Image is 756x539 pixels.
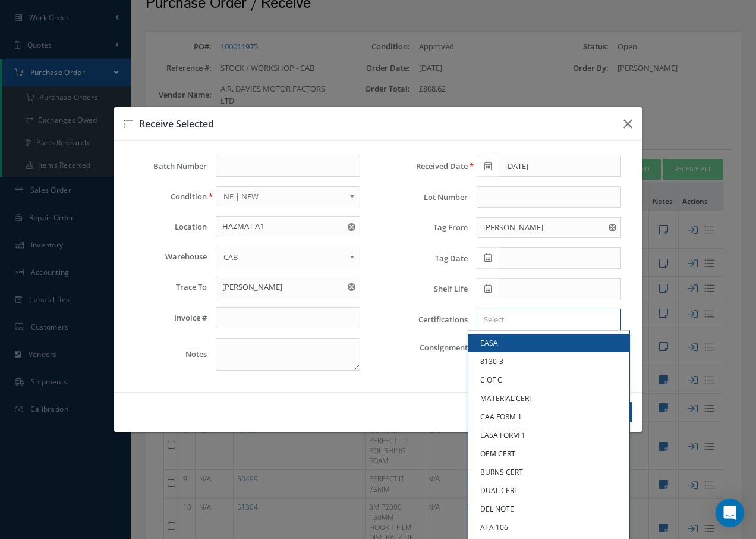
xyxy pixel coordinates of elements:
[348,223,355,231] svg: Reset
[216,277,360,298] input: Trace To
[387,315,468,324] label: Certifications
[126,314,207,322] label: Invoice #
[387,193,468,202] label: Lot Number
[468,334,629,352] a: EASA
[348,283,355,291] svg: Reset
[468,352,629,371] a: 8130-3
[387,343,468,352] label: Consignment
[468,481,629,500] a: DUAL CERT
[223,189,345,203] span: NE | NEW
[387,254,468,263] label: Tag Date
[477,217,621,239] input: Tag From
[223,250,345,264] span: CAB
[387,284,468,293] label: Shelf Life
[345,216,360,237] button: Reset
[126,350,207,359] label: Notes
[468,518,629,537] a: ATA 106
[606,217,621,239] button: Reset
[468,426,629,444] a: EASA FORM 1
[126,192,207,201] label: Condition
[478,314,614,326] input: Search for option
[126,283,207,292] label: Trace To
[387,223,468,232] label: Tag From
[468,444,629,463] a: OEM CERT
[216,216,360,237] input: Location
[387,162,468,171] label: Received Date
[139,117,214,130] span: Receive Selected
[468,371,629,389] a: C OF C
[609,224,616,231] svg: Reset
[345,277,360,298] button: Reset
[468,463,629,481] a: BURNS CERT
[126,162,207,171] label: Batch Number
[468,389,629,408] a: MATERIAL CERT
[126,252,207,261] label: Warehouse
[468,408,629,426] a: CAA FORM 1
[126,223,207,231] label: Location
[716,499,744,527] div: Open Intercom Messenger
[468,500,629,518] a: DEL NOTE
